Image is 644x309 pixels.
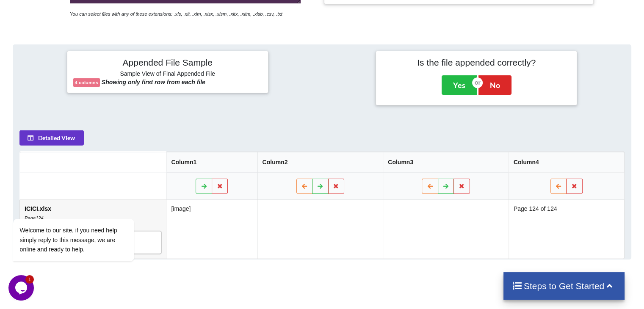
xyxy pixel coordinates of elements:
th: Column1 [166,152,257,173]
td: Page 124 of 124 [509,200,624,259]
th: Column2 [257,152,383,173]
button: Yes [442,75,477,95]
h4: Is the file appended correctly? [382,57,571,68]
h6: Sample View of Final Appended File [73,70,262,79]
button: No [478,75,511,95]
th: Column4 [509,152,624,173]
h4: Appended File Sample [73,57,262,69]
b: Showing only first row from each file [102,79,205,86]
th: Column3 [383,152,509,173]
iframe: chat widget [8,275,36,301]
b: 4 columns [75,80,98,85]
iframe: chat widget [8,142,161,271]
button: Detailed View [19,130,84,146]
i: You can select files with any of these extensions: .xls, .xlt, .xlm, .xlsx, .xlsm, .xltx, .xltm, ... [70,11,282,17]
h4: Steps to Get Started [512,281,616,291]
td: [image] [166,200,257,259]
